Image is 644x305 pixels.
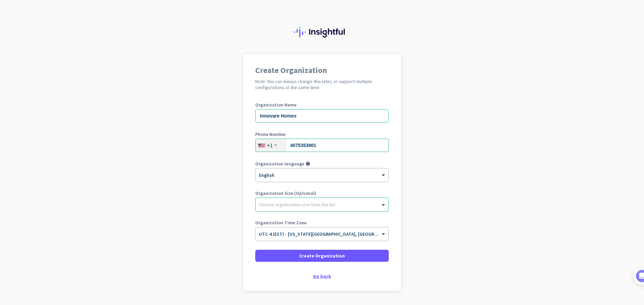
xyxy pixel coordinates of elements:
i: help [306,161,310,166]
label: Organization language [255,161,304,166]
input: 201-555-0123 [255,139,389,152]
input: What is the name of your organization? [255,109,389,123]
span: Create Organization [299,252,345,259]
img: Insightful [294,27,350,37]
label: Phone Number [255,132,389,137]
label: Organization Time Zone [255,220,389,225]
button: Create Organization [255,250,389,262]
h1: Create Organization [255,66,389,74]
div: +1 [267,142,273,149]
label: Organization Name [255,102,389,107]
label: Organization Size (Optional) [255,191,389,196]
h2: Note: You can always change this later, or support multiple configurations at the same time [255,78,389,90]
div: Go back [255,274,389,279]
